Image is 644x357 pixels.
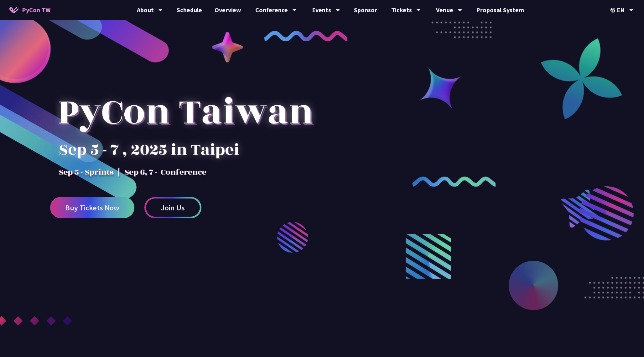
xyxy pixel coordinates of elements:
[412,176,496,187] img: curly-2.e802c9f.png
[65,204,119,212] span: Buy Tickets Now
[50,197,134,218] a: Buy Tickets Now
[9,7,19,13] img: Home icon of PyCon TW 2025
[144,197,201,218] a: Join Us
[264,31,348,41] img: curly-1.ebdbada.png
[610,8,617,13] img: Locale Icon
[3,2,57,18] a: PyCon TW
[22,5,50,15] span: PyCon TW
[161,204,185,212] span: Join Us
